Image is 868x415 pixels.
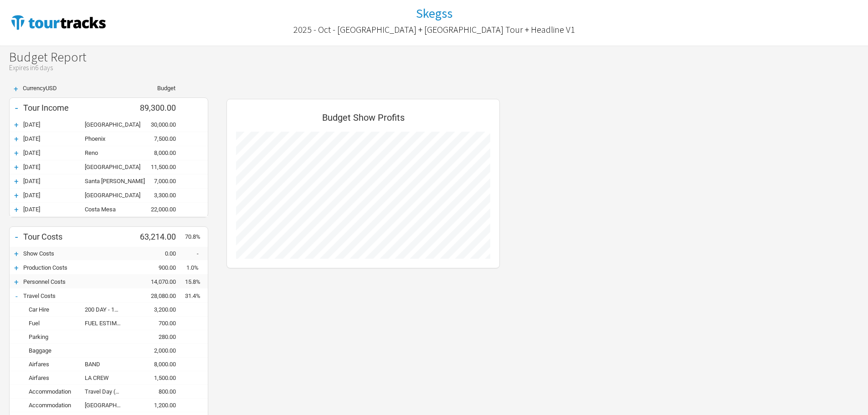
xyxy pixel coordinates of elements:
div: 0.00 [130,250,185,257]
div: Airfares [23,361,85,368]
div: Accommodation [23,388,85,395]
div: 70.8% [185,233,208,240]
div: 30,000.00 [130,121,185,128]
div: Santa Cruz [85,178,130,184]
div: 3,200.00 [130,306,185,313]
div: + [10,120,23,129]
h2: 2025 - Oct - [GEOGRAPHIC_DATA] + [GEOGRAPHIC_DATA] Tour + Headline V1 [293,25,575,35]
div: 700.00 [130,320,185,327]
div: 25-Oct-25 [23,192,85,199]
h1: Skegss [416,5,452,21]
div: 800.00 [130,388,185,395]
div: + [10,134,23,143]
div: Travel Day (LA Arrival - band) [85,388,130,395]
div: Airfares [23,374,85,381]
div: 19-Oct-25 [23,135,85,142]
div: + [10,191,23,200]
div: - [10,231,23,243]
div: Budget Show Profits [236,108,490,132]
img: TourTracks [9,13,108,31]
div: San Diego [85,121,130,128]
div: + [10,177,23,186]
div: Accommodation [23,402,85,409]
div: Travel Costs [23,292,130,299]
div: + [10,163,23,172]
div: Show Costs [23,250,130,257]
div: Phoenix [85,135,130,142]
div: 14,070.00 [130,278,185,285]
div: - [185,250,208,257]
h1: Budget Report [9,50,868,72]
div: + [10,249,23,258]
a: 2025 - Oct - [GEOGRAPHIC_DATA] + [GEOGRAPHIC_DATA] Tour + Headline V1 [293,20,575,39]
div: Baggage [23,347,130,354]
div: Parking [23,333,130,340]
div: Expires in 6 days [9,64,868,72]
div: 3,300.00 [130,192,185,199]
div: Costa Mesa [85,206,130,213]
div: + [10,205,23,214]
div: 8,000.00 [130,361,185,368]
div: 200 DAY - 12 SEATER [85,306,130,313]
div: 63,214.00 [130,232,185,241]
div: 18-Oct-25 [23,121,85,128]
div: Car Hire [23,306,85,313]
div: 7,500.00 [130,135,185,142]
div: 7,000.00 [130,178,185,184]
div: + [10,263,23,272]
div: LA CREW [85,374,130,381]
div: Tour Costs [23,232,130,241]
div: - [10,102,23,114]
div: - [10,292,23,301]
div: Tour Income [23,103,130,113]
div: 23-Oct-25 [23,178,85,184]
div: Budget [130,85,175,91]
div: + [9,85,23,93]
div: 15.8% [185,278,208,285]
div: Mexico [85,192,130,199]
div: 31.4% [185,292,208,299]
div: Personnel Costs [23,278,130,285]
div: 8,000.00 [130,149,185,156]
div: Fuel [23,320,85,327]
div: 31-Oct-25 [23,206,85,213]
div: 1,500.00 [130,374,185,381]
div: + [10,149,23,158]
div: 1,200.00 [130,402,185,409]
span: Currency USD [23,85,57,92]
div: 1.0% [185,264,208,271]
div: Sacramento [85,164,130,170]
div: 2,000.00 [130,347,185,354]
div: 89,300.00 [130,103,185,113]
div: 11,500.00 [130,164,185,170]
div: 280.00 [130,333,185,340]
div: FUEL ESTIMATE [85,320,130,327]
div: 22,000.00 [130,206,185,213]
div: 21-Oct-25 [23,149,85,156]
div: 22-Oct-25 [23,164,85,170]
div: BAND [85,361,130,368]
div: 900.00 [130,264,185,271]
a: Skegss [416,6,452,20]
div: Reno [85,149,130,156]
div: Production Costs [23,264,130,271]
div: + [10,277,23,287]
div: San Diego (full crew) [85,402,130,409]
div: 28,080.00 [130,292,185,299]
